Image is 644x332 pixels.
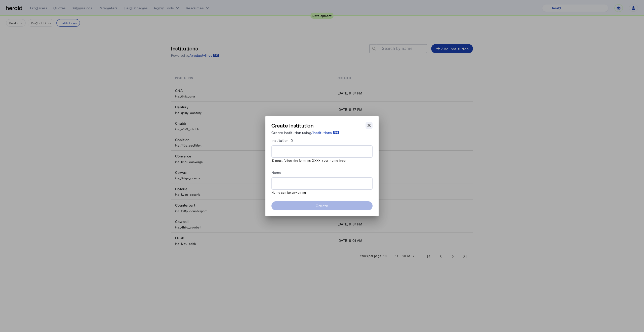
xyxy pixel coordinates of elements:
p: Create institution using [271,130,339,135]
label: Name [271,170,281,175]
label: Institution ID [271,138,293,143]
a: /institutions [311,130,339,135]
h3: Create Institution [271,122,339,129]
mat-hint: ID must follow the form ins_XXXX_your_name_here [271,158,370,163]
mat-hint: Name can be any string [271,190,370,195]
